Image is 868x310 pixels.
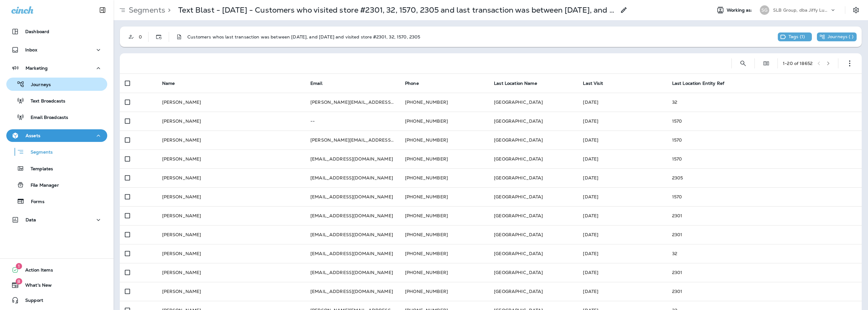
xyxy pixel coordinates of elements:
[400,149,489,168] td: [PHONE_NUMBER]
[578,187,667,206] td: [DATE]
[26,133,40,138] p: Assets
[157,112,305,131] td: [PERSON_NAME]
[26,217,36,222] p: Data
[19,267,53,275] span: Action Items
[667,112,862,131] td: 1570
[152,31,165,43] button: Dynamic
[667,225,862,244] td: 2301
[667,131,862,149] td: 1570
[6,62,107,74] button: Marketing
[24,149,53,156] p: Segments
[828,34,853,40] p: Journeys ( )
[667,206,862,225] td: 2301
[24,115,68,121] p: Email Broadcasts
[400,112,489,131] td: [PHONE_NUMBER]
[162,80,175,86] span: Name
[489,149,578,168] td: [GEOGRAPHIC_DATA]
[305,131,400,149] td: [PERSON_NAME][EMAIL_ADDRESS][DOMAIN_NAME]
[305,244,400,263] td: [EMAIL_ADDRESS][DOMAIN_NAME]
[138,34,148,39] div: 0
[15,278,22,284] span: 8
[157,93,305,112] td: [PERSON_NAME]
[6,44,107,56] button: Inbox
[489,168,578,187] td: [GEOGRAPHIC_DATA]
[773,8,830,13] p: SLB Group, dba Jiffy Lube
[173,31,185,43] button: Description
[305,263,400,282] td: [EMAIL_ADDRESS][DOMAIN_NAME]
[157,187,305,206] td: [PERSON_NAME]
[578,168,667,187] td: [DATE]
[6,213,107,226] button: Data
[783,61,812,66] div: 1 - 20 of 18652
[25,47,37,52] p: Inbox
[6,279,107,291] button: 8What's New
[400,131,489,149] td: [PHONE_NUMBER]
[305,206,400,225] td: [EMAIL_ADDRESS][DOMAIN_NAME]
[157,168,305,187] td: [PERSON_NAME]
[667,244,862,263] td: 32
[667,168,862,187] td: 2305
[6,195,107,208] button: Forms
[667,187,862,206] td: 1570
[789,34,805,40] p: Tags ( 1 )
[94,4,111,16] button: Collapse Sidebar
[6,264,107,276] button: 1Action Items
[305,149,400,168] td: [EMAIL_ADDRESS][DOMAIN_NAME]
[405,80,419,86] span: Phone
[489,244,578,263] td: [GEOGRAPHIC_DATA]
[305,168,400,187] td: [EMAIL_ADDRESS][DOMAIN_NAME]
[672,80,724,86] span: Last Location Entity Ref
[19,283,52,290] span: What's New
[578,263,667,282] td: [DATE]
[6,110,107,124] button: Email Broadcasts
[489,93,578,112] td: [GEOGRAPHIC_DATA]
[157,149,305,168] td: [PERSON_NAME]
[6,145,107,159] button: Segments
[305,225,400,244] td: [EMAIL_ADDRESS][DOMAIN_NAME]
[26,66,48,71] p: Marketing
[157,225,305,244] td: [PERSON_NAME]
[578,149,667,168] td: [DATE]
[400,263,489,282] td: [PHONE_NUMBER]
[489,282,578,301] td: [GEOGRAPHIC_DATA]
[157,263,305,282] td: [PERSON_NAME]
[667,93,862,112] td: 32
[187,34,420,39] p: Customers whos last transaction was between [DATE], and [DATE] and visited store #2301, 32, 1570,...
[578,206,667,225] td: [DATE]
[400,206,489,225] td: [PHONE_NUMBER]
[310,80,322,86] span: Email
[400,282,489,301] td: [PHONE_NUMBER]
[400,187,489,206] td: [PHONE_NUMBER]
[178,5,616,15] p: Text Blast - [DATE] - Customers who visited store #2301, 32, 1570, 2305 and last transaction was ...
[850,4,862,16] button: Settings
[157,206,305,225] td: [PERSON_NAME]
[489,225,578,244] td: [GEOGRAPHIC_DATA]
[310,119,395,124] p: --
[489,131,578,149] td: [GEOGRAPHIC_DATA]
[24,183,59,189] p: File Manager
[157,244,305,263] td: [PERSON_NAME]
[667,282,862,301] td: 2301
[578,93,667,112] td: [DATE]
[305,93,400,112] td: [PERSON_NAME][EMAIL_ADDRESS][DOMAIN_NAME]
[400,244,489,263] td: [PHONE_NUMBER]
[165,5,171,15] p: >
[760,57,772,70] button: Edit Fields
[400,93,489,112] td: [PHONE_NUMBER]
[6,78,107,91] button: Journeys
[489,112,578,131] td: [GEOGRAPHIC_DATA]
[126,5,165,15] p: Segments
[157,282,305,301] td: [PERSON_NAME]
[727,8,754,13] span: Working as:
[578,282,667,301] td: [DATE]
[760,5,769,15] div: SG
[489,187,578,206] td: [GEOGRAPHIC_DATA]
[6,294,107,307] button: Support
[489,263,578,282] td: [GEOGRAPHIC_DATA]
[489,206,578,225] td: [GEOGRAPHIC_DATA]
[24,98,65,104] p: Text Broadcasts
[157,131,305,149] td: [PERSON_NAME]
[25,29,49,34] p: Dashboard
[578,244,667,263] td: [DATE]
[305,282,400,301] td: [EMAIL_ADDRESS][DOMAIN_NAME]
